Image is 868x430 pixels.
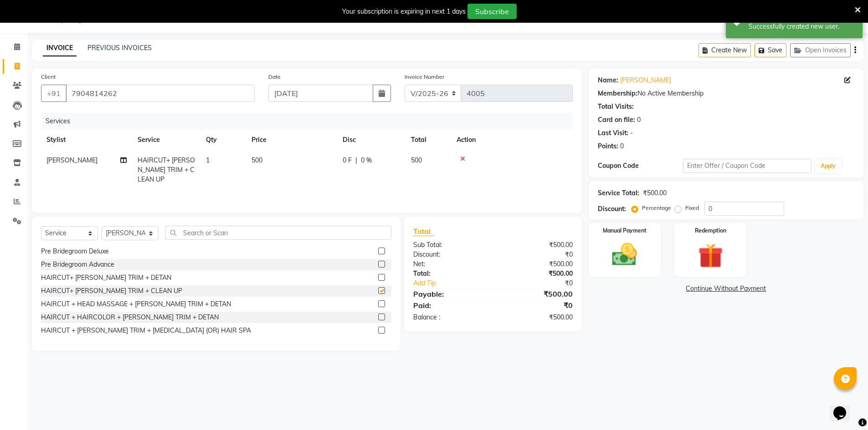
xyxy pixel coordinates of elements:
[132,130,200,150] th: Service
[406,130,451,150] th: Total
[451,130,573,150] th: Action
[493,288,580,299] div: ₹500.00
[642,204,671,212] label: Percentage
[406,300,493,311] div: Paid:
[493,269,580,278] div: ₹500.00
[598,204,626,214] div: Discount:
[342,7,466,16] div: Your subscription is expiring in next 1 days
[343,156,352,165] span: 0 F
[598,102,634,111] div: Total Visits:
[598,89,854,98] div: No Active Membership
[685,204,699,212] label: Fixed
[467,4,517,19] button: Subscribe
[620,76,671,85] a: [PERSON_NAME]
[749,22,856,31] div: Successfully created new user.
[41,273,171,283] div: HAIRCUT+ [PERSON_NAME] TRIM + DETAN
[41,260,114,269] div: Pre Bridegroom Advance
[41,73,56,81] label: Client
[252,156,262,164] span: 500
[620,142,624,151] div: 0
[683,159,812,173] input: Enter Offer / Coupon Code
[815,159,841,173] button: Apply
[361,156,372,165] span: 0 %
[630,128,633,138] div: -
[790,43,851,57] button: Open Invoices
[690,240,731,271] img: _gift.svg
[493,240,580,250] div: ₹500.00
[508,278,580,288] div: ₹0
[411,156,422,164] span: 500
[246,130,337,150] th: Price
[406,278,507,288] a: Add Tip
[699,43,751,57] button: Create New
[41,313,219,322] div: HAIRCUT + HAIRCOLOR + [PERSON_NAME] TRIM + DETAN
[493,300,580,311] div: ₹0
[598,115,635,125] div: Card on file:
[637,115,641,125] div: 0
[43,40,77,56] a: INVOICE
[42,113,580,130] div: Services
[598,76,618,85] div: Name:
[41,299,231,309] div: HAIRCUT + HEAD MASSAGE + [PERSON_NAME] TRIM + DETAN
[41,247,109,256] div: Pre Bridegroom Deluxe
[406,240,493,250] div: Sub Total:
[598,188,639,198] div: Service Total:
[41,85,67,102] button: +91
[406,269,493,278] div: Total:
[830,394,859,421] iframe: chat widget
[337,130,406,150] th: Disc
[598,161,683,171] div: Coupon Code
[46,156,98,164] span: [PERSON_NAME]
[41,130,132,150] th: Stylist
[598,128,628,138] div: Last Visit:
[138,156,195,183] span: HAIRCUT+ [PERSON_NAME] TRIM + CLEAN UP
[591,284,862,293] a: Continue Without Payment
[41,326,251,335] div: HAIRCUT + [PERSON_NAME] TRIM + [MEDICAL_DATA] (OR) HAIR SPA
[598,142,618,151] div: Points:
[268,73,281,81] label: Date
[598,89,637,98] div: Membership:
[66,85,255,102] input: Search by Name/Mobile/Email/Code
[413,227,434,236] span: Total
[165,226,391,240] input: Search or Scan
[406,250,493,259] div: Discount:
[87,44,152,52] a: PREVIOUS INVOICES
[603,227,647,235] label: Manual Payment
[406,259,493,269] div: Net:
[643,188,667,198] div: ₹500.00
[695,227,726,235] label: Redemption
[206,156,210,164] span: 1
[755,43,786,57] button: Save
[604,240,645,269] img: _cash.svg
[405,73,444,81] label: Invoice Number
[200,130,246,150] th: Qty
[406,288,493,299] div: Payable:
[493,313,580,322] div: ₹500.00
[406,313,493,322] div: Balance :
[493,259,580,269] div: ₹500.00
[493,250,580,259] div: ₹0
[355,156,357,165] span: |
[41,286,182,296] div: HAIRCUT+ [PERSON_NAME] TRIM + CLEAN UP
